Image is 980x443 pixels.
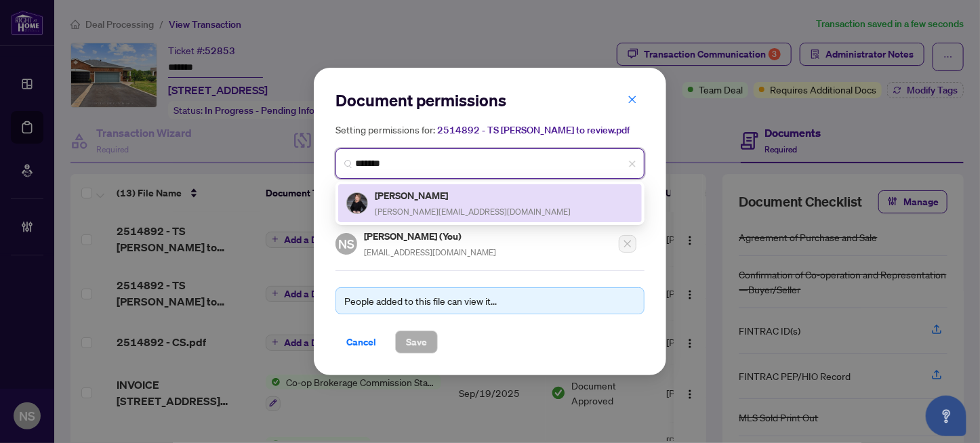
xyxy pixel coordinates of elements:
[347,193,367,213] img: Profile Icon
[335,331,387,354] button: Cancel
[375,207,571,217] span: [PERSON_NAME][EMAIL_ADDRESS][DOMAIN_NAME]
[926,396,966,436] button: Open asap
[395,331,438,354] button: Save
[346,331,376,353] span: Cancel
[437,124,630,136] span: 2514892 - TS [PERSON_NAME] to review.pdf
[364,228,496,244] h5: [PERSON_NAME] (You)
[375,188,571,203] h5: [PERSON_NAME]
[344,293,636,308] div: People added to this file can view it...
[335,122,645,138] h5: Setting permissions for:
[364,247,496,257] span: [EMAIL_ADDRESS][DOMAIN_NAME]
[344,160,352,168] img: search_icon
[628,160,636,168] span: close
[338,234,354,253] span: NS
[628,95,637,104] span: close
[335,89,645,111] h2: Document permissions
